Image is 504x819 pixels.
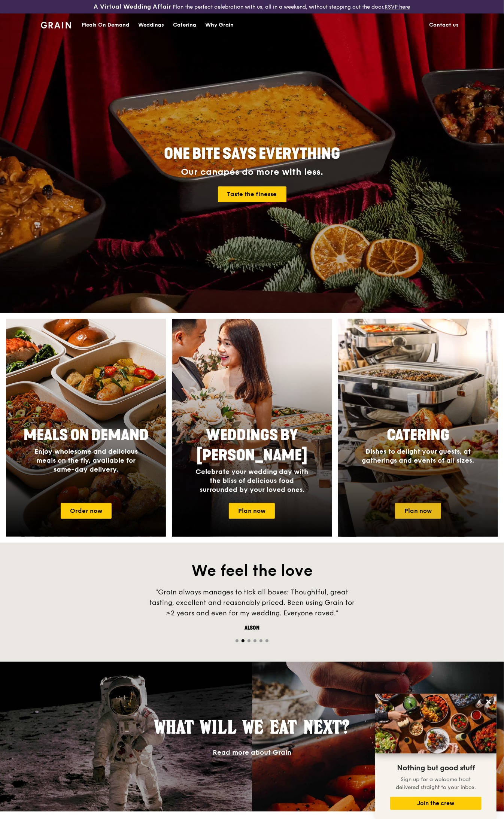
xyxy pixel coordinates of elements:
[168,14,201,36] a: Catering
[41,22,71,28] img: Grain
[218,186,286,202] a: Taste the finesse
[395,503,441,519] a: Plan now
[164,145,340,163] span: ONE BITE SAYS EVERYTHING
[41,13,71,36] a: GrainGrain
[134,14,168,36] a: Weddings
[387,426,449,444] span: Catering
[248,639,251,642] span: Go to slide 3
[172,319,332,537] a: Weddings by [PERSON_NAME]Celebrate your wedding day with the bliss of delicious food surrounded b...
[390,797,482,810] button: Join the crew
[61,503,112,519] a: Order now
[236,639,239,642] span: Go to slide 1
[375,694,497,753] img: DSC07876-Edit02-Large.jpeg
[253,639,256,642] span: Go to slide 4
[34,447,138,474] span: Enjoy wholesome and delicious meals on the fly, available for same-day delivery.
[205,14,234,36] div: Why Grain
[385,4,410,10] a: RSVP here
[197,426,307,465] span: Weddings by [PERSON_NAME]
[265,639,268,642] span: Go to slide 6
[425,14,463,36] a: Contact us
[362,447,474,465] span: Dishes to delight your guests, at gatherings and events of all sizes.
[6,319,166,537] a: Meals On DemandEnjoy wholesome and delicious meals on the fly, available for same-day delivery.Or...
[6,319,166,537] img: meals-on-demand-card.d2b6f6db.png
[201,14,238,36] a: Why Grain
[483,696,495,708] button: Close
[195,468,308,494] span: Celebrate your wedding day with the bliss of delicious food surrounded by your loved ones.
[396,776,476,791] span: Sign up for a welcome treat delivered straight to your inbox.
[259,639,262,642] span: Go to slide 5
[242,639,245,642] span: Go to slide 2
[338,319,498,537] a: CateringDishes to delight your guests, at gatherings and events of all sizes.Plan now
[84,3,420,10] div: Plan the perfect celebration with us, all in a weekend, without stepping out the door.
[229,503,275,519] a: Plan now
[94,3,171,10] h3: A Virtual Wedding Affair
[140,587,364,618] div: "Grain always manages to tick all boxes: Thoughtful, great tasting, excellent and reasonably pric...
[213,748,291,756] a: Read more about Grain
[117,167,387,177] div: Our canapés do more with less.
[173,14,196,36] div: Catering
[82,14,129,36] div: Meals On Demand
[140,624,364,632] div: Alson
[397,764,475,773] span: Nothing but good stuff
[172,319,332,537] img: weddings-card.4f3003b8.jpg
[154,716,350,738] span: What will we eat next?
[24,426,149,444] span: Meals On Demand
[138,14,164,36] div: Weddings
